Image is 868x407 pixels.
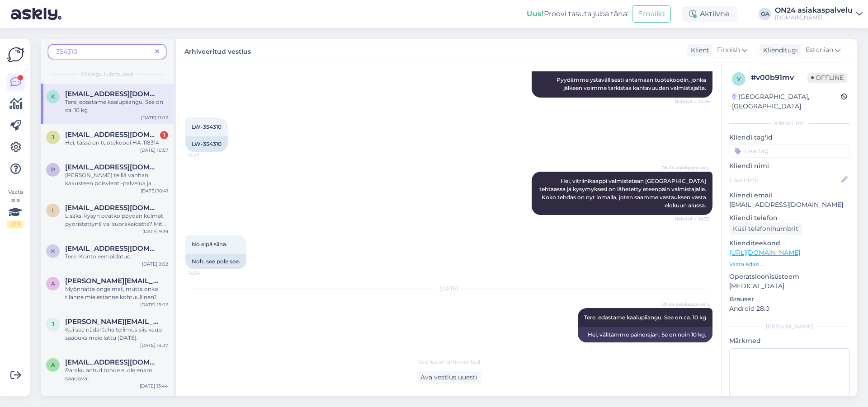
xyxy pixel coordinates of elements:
span: k [51,248,55,254]
span: k [51,93,55,100]
span: lehtinen.merja@gmail.com [65,204,159,212]
span: Nähtud ✓ 14:26 [675,98,710,105]
span: Finnish [717,45,740,55]
div: [DATE] 9:39 [142,228,168,235]
span: anu.parkkila@gmail.com [65,358,159,366]
p: Operatsioonisüsteem [729,272,850,281]
div: [DATE] 15:02 [140,301,168,308]
span: Tere, edastame kaalupiiangu. See on ca. 10 kg [65,98,163,113]
span: LW-354310 [192,123,222,130]
div: [DATE] 13:44 [140,383,168,389]
div: Noh, see pole see. [185,254,246,269]
div: [GEOGRAPHIC_DATA], [GEOGRAPHIC_DATA] [732,92,841,111]
label: Arhiveeritud vestlus [184,44,251,56]
div: [DATE] 14:37 [140,342,168,349]
span: Tere, edastame kaalupiiangu. See on ca. 10 kg [584,314,706,321]
p: Vaata edasi ... [729,260,850,268]
span: Kui see nädal teha tellimus siis kaup saabuks meie lattu [DATE]. [65,326,162,341]
span: joanna.tzortzis@gmail.com [65,318,159,326]
span: Paraku antud toode ei ole enam saadaval. [65,367,152,382]
span: l [52,207,55,214]
p: Märkmed [729,336,850,346]
div: Aktiivne [682,6,737,22]
div: 1 [160,131,168,139]
span: Nähtud ✓ 14:32 [675,215,710,222]
div: Proovi tasuta juba täna: [527,9,628,19]
span: 14:27 [188,152,222,159]
div: [DATE] 11:02 [141,114,168,121]
span: [PERSON_NAME] teillä vanhan kakusteen poisvienti-palvelua ja paljonko se maksaa,kun ostaa uuden ? [65,172,165,203]
span: Vestlus on arhiveeritud [418,358,480,366]
div: OA [759,8,771,20]
p: [EMAIL_ADDRESS][DOMAIN_NAME] [729,200,850,210]
span: Hei, tässä on tuotekoodi HA-118314 [65,139,159,146]
button: Emailid [632,5,671,23]
p: Android 28.0 [729,304,850,313]
div: [DATE] 10:41 [141,187,168,194]
div: Kliendi info [729,119,850,127]
div: Vaata siia [7,188,24,229]
span: katja.palvalin@gmail.com [65,244,159,253]
img: Askly Logo [7,46,24,63]
div: Ava vestlus uuesti [417,371,481,384]
span: Myönnätte ongelmat, mutta onko tilanne mielestänne kohtuullinen? [65,285,158,300]
span: a [51,361,55,368]
span: 354310 [56,47,77,56]
input: Lisa nimi [730,175,840,185]
span: v [737,75,741,82]
p: Klienditeekond [729,239,850,248]
div: [PERSON_NAME] [729,323,850,331]
div: Hei, välitämme painorajan. Se on noin 10 kg. [578,327,712,342]
div: ON24 asiakaspalvelu [775,7,853,14]
span: ON24 asiakaspalvelu [661,301,710,308]
p: Brauser [729,295,850,304]
div: Klient [687,46,709,55]
span: Tere! Konto eemaldatud. [65,253,132,260]
p: Kliendi telefon [729,213,850,223]
a: [URL][DOMAIN_NAME] [729,248,800,257]
span: a [51,280,55,287]
span: kirsti.oksanen@ertuki.fi [65,90,159,98]
p: [MEDICAL_DATA] [729,281,850,291]
div: [DATE] 10:57 [140,147,168,154]
span: Otsingu tulemused [81,70,133,78]
span: ON24 asiakaspalvelu [661,164,710,171]
span: jani@salmensuo.fi [65,131,159,139]
span: j [52,134,54,140]
span: j [52,321,54,327]
span: Lisäksi kysyn ovatko pöydän kulmat pyöristettynä vai suorakaidetta? Mitä pöytä maksaisi minulle. ... [65,212,167,268]
div: [DOMAIN_NAME] [775,14,853,21]
b: Uus! [527,9,544,18]
p: Kliendi email [729,191,850,200]
div: 2 / 3 [7,220,24,229]
div: Klienditugi [759,46,798,55]
span: p [51,166,55,173]
input: Lisa tag [729,144,850,158]
div: Küsi telefoninumbrit [729,223,802,235]
span: 14:34 [188,270,222,276]
a: ON24 asiakaspalvelu[DOMAIN_NAME] [775,7,863,21]
span: antti.herronen@hotmail.com [65,277,159,285]
span: No eipä siinä. [192,241,227,248]
span: Hei, vitriinikaappi valmistetaan [GEOGRAPHIC_DATA] tehtaassa ja kysymyksesi on lähetetty eteenpäi... [539,178,709,209]
span: pipsalai1@gmail.com [65,163,159,171]
div: # v00b91mv [751,72,807,83]
span: 11:02 [676,343,710,350]
p: Kliendi nimi [729,161,850,171]
div: [DATE] [185,285,712,293]
span: Offline [807,73,847,83]
p: Kliendi tag'id [729,133,850,142]
div: LW-354310 [185,136,228,152]
span: Estonian [806,45,833,55]
div: [DATE] 9:02 [142,261,168,267]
